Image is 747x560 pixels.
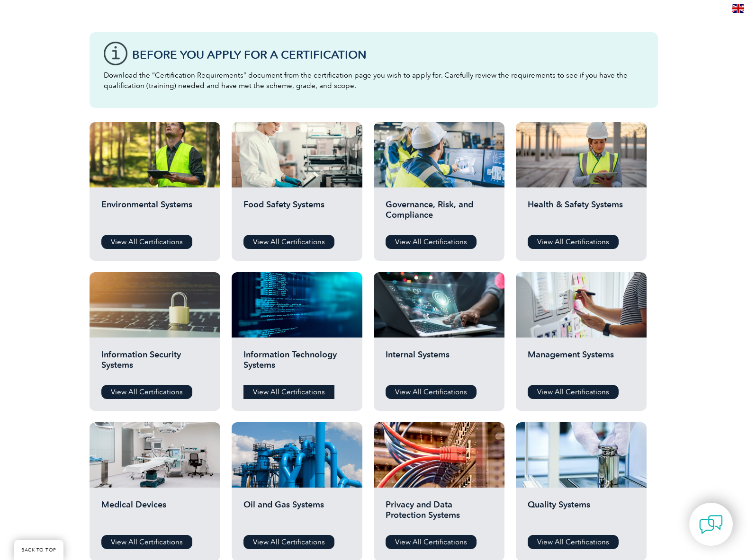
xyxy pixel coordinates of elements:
a: View All Certifications [101,235,192,249]
a: View All Certifications [528,535,619,549]
img: en [732,4,744,13]
a: View All Certifications [386,535,477,549]
a: View All Certifications [243,385,334,399]
h2: Quality Systems [528,499,635,528]
h2: Medical Devices [101,499,208,528]
h2: Health & Safety Systems [528,199,635,228]
h2: Management Systems [528,349,635,378]
a: View All Certifications [101,385,192,399]
a: View All Certifications [101,535,192,549]
a: View All Certifications [528,385,619,399]
h2: Oil and Gas Systems [243,499,351,528]
a: View All Certifications [243,235,334,249]
h3: Before You Apply For a Certification [132,49,644,61]
img: contact-chat.png [699,513,723,536]
a: View All Certifications [386,235,477,249]
p: Download the “Certification Requirements” document from the certification page you wish to apply ... [104,70,644,91]
a: View All Certifications [528,235,619,249]
h2: Internal Systems [386,349,493,378]
a: BACK TO TOP [14,540,63,560]
h2: Food Safety Systems [243,199,351,228]
a: View All Certifications [243,535,334,549]
h2: Environmental Systems [101,199,208,228]
h2: Information Security Systems [101,349,208,378]
h2: Privacy and Data Protection Systems [386,499,493,528]
a: View All Certifications [386,385,477,399]
h2: Governance, Risk, and Compliance [386,199,493,228]
h2: Information Technology Systems [243,349,351,378]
